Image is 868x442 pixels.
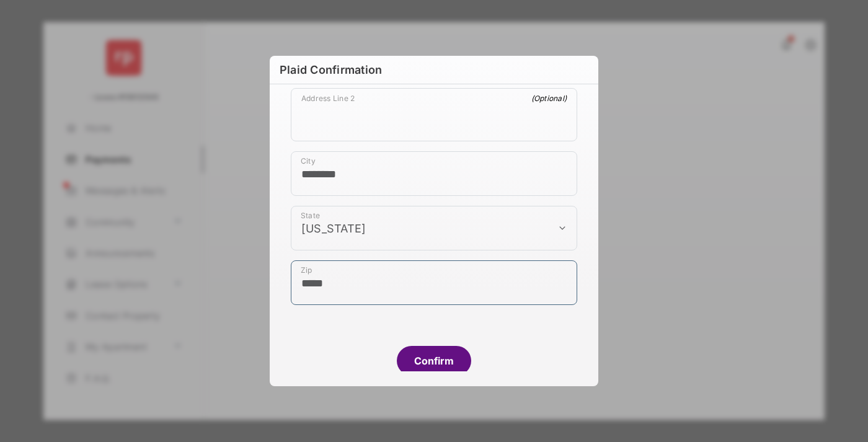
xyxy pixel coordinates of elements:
[397,346,471,376] button: Confirm
[291,151,577,196] div: payment_method_screening[postal_addresses][locality]
[291,260,577,305] div: payment_method_screening[postal_addresses][postalCode]
[291,88,577,141] div: payment_method_screening[postal_addresses][addressLine2]
[291,206,577,250] div: payment_method_screening[postal_addresses][administrativeArea]
[270,56,598,84] h6: Plaid Confirmation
